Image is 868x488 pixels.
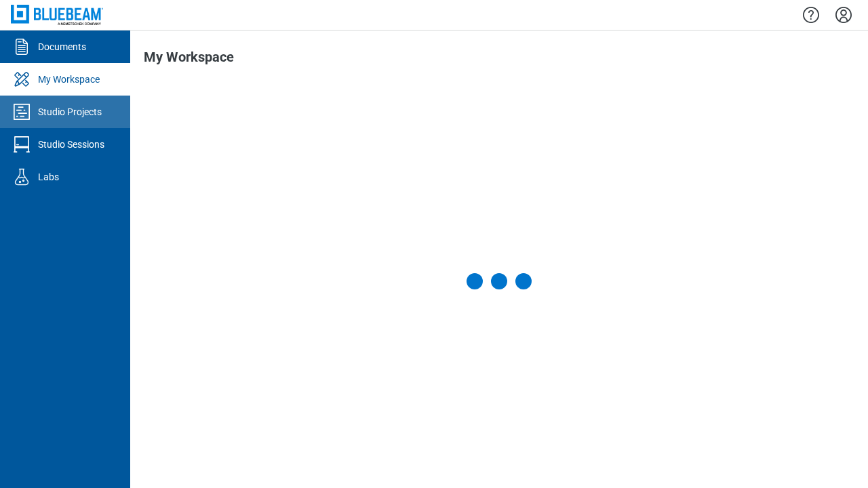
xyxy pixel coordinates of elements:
svg: Labs [11,166,33,188]
div: My Workspace [38,73,100,86]
svg: Studio Projects [11,101,33,123]
h1: My Workspace [144,49,234,71]
svg: Studio Sessions [11,134,33,155]
button: Settings [833,3,854,26]
div: Documents [38,40,86,54]
div: Labs [38,170,59,184]
svg: My Workspace [11,68,33,90]
img: Bluebeam, Inc. [11,5,103,24]
div: Studio Sessions [38,138,104,151]
div: Loading My Workspace [467,273,532,289]
div: Studio Projects [38,105,102,119]
svg: Documents [11,36,33,58]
